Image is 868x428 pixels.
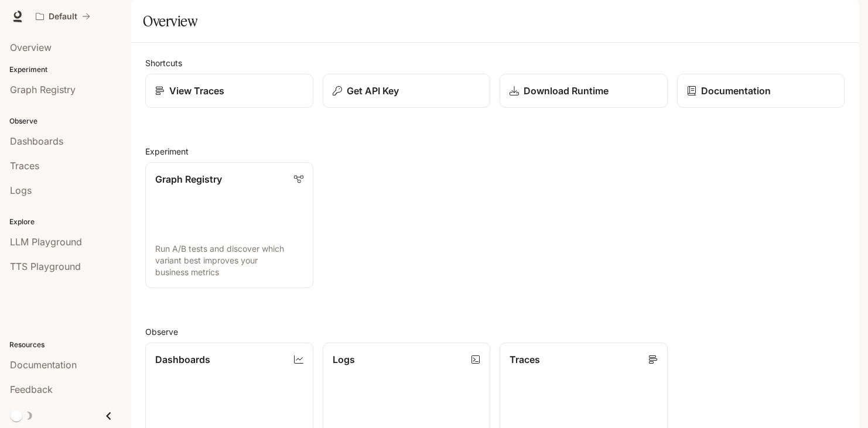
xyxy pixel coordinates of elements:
[510,352,540,367] p: Traces
[155,243,303,278] p: Run A/B tests and discover which variant best improves your business metrics
[701,84,771,98] p: Documentation
[145,162,313,288] a: Graph RegistryRun A/B tests and discover which variant best improves your business metrics
[49,12,77,22] p: Default
[145,57,845,69] h2: Shortcuts
[145,145,845,157] h2: Experiment
[155,352,210,367] p: Dashboards
[524,84,609,98] p: Download Runtime
[30,5,95,28] button: All workspaces
[347,84,399,98] p: Get API Key
[143,9,197,33] h1: Overview
[145,74,313,108] a: View Traces
[677,74,845,108] a: Documentation
[333,352,355,367] p: Logs
[145,326,845,338] h2: Observe
[500,74,668,108] a: Download Runtime
[155,172,222,186] p: Graph Registry
[323,74,491,108] button: Get API Key
[169,84,224,98] p: View Traces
